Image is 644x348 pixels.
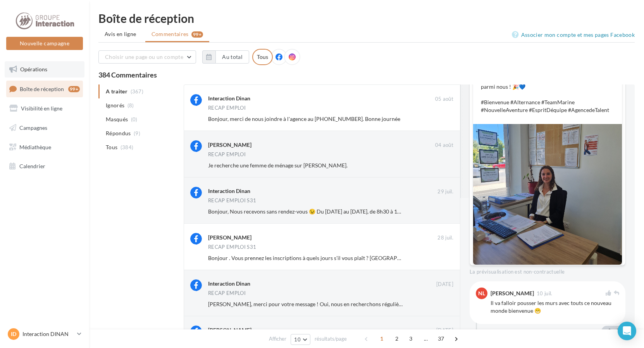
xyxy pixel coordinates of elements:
a: Campagnes [5,120,84,136]
div: Interaction Dinan [208,95,250,102]
div: Interaction Dinan [208,187,250,195]
span: Opérations [20,66,47,72]
div: RECAP EMPLOI [208,105,246,110]
span: 05 août [435,96,453,103]
div: 99+ [68,86,80,92]
button: 10 [291,334,310,345]
span: ID [11,330,16,338]
span: Boîte de réception [20,85,64,92]
button: Choisir une page ou un compte [98,50,196,64]
span: 2 [391,332,403,345]
div: Interaction Dinan [208,280,250,288]
span: Tous [106,143,117,151]
span: résultats/page [315,335,347,343]
span: 10 [294,336,301,343]
span: (8) [127,102,134,109]
span: Répondus [106,129,131,137]
span: Bonjour, merci de nous joindre à l'agence au [PHONE_NUMBER]. Bonne journée [208,115,400,122]
a: Opérations [5,61,84,78]
span: (9) [134,130,140,136]
span: Ignorés [106,102,124,109]
a: Boîte de réception99+ [5,81,84,97]
div: [PERSON_NAME] [208,141,251,149]
div: [PERSON_NAME] [491,291,534,296]
span: Bonjour . Vous prennez les inscriptions à quels jours s'il vous plaît ? [GEOGRAPHIC_DATA] . [208,255,427,261]
span: 3 [405,332,417,345]
div: RECAP EMPLOI [208,291,246,296]
a: ID Interaction DINAN [6,327,83,341]
a: Médiathèque [5,139,84,155]
span: 10 juil. [537,291,553,296]
div: 384 Commentaires [98,71,635,78]
span: Avis en ligne [105,30,136,38]
span: Afficher [269,335,286,343]
button: Au total [215,50,249,64]
div: Boîte de réception [98,12,635,24]
span: 29 juil. [437,188,453,195]
div: Tous [252,49,273,65]
a: Calendrier [5,158,84,174]
span: 37 [435,332,448,345]
span: 1 [375,332,388,345]
div: Open Intercom Messenger [618,322,636,340]
div: [PERSON_NAME] [208,326,251,334]
span: Calendrier [19,163,45,169]
div: RECAP EMPLOI S31 [208,245,256,250]
button: Au total [202,50,249,64]
span: (384) [121,144,134,150]
span: ... [420,332,432,345]
span: Je recherche une femme de ménage sur [PERSON_NAME]. [208,162,348,169]
span: Choisir une page ou un compte [105,53,183,60]
a: Associer mon compte et mes pages Facebook [512,30,635,40]
div: RECAP EMPLOI S31 [208,198,256,203]
span: Masqués [106,115,128,123]
span: Campagnes [19,124,47,131]
span: [DATE] [436,281,453,288]
div: La prévisualisation est non-contractuelle [470,265,625,276]
span: Bonjour, Nous recevons sans rendez-vous 😉 Du [DATE] au [DATE], de 8h30 à 12h et de 14h à 17h30. A... [208,208,477,215]
span: [PERSON_NAME], merci pour votre message ! Oui, nous en recherchons régulièrement à Quévert. N'hés... [208,301,607,307]
span: Médiathèque [19,143,51,150]
a: Visibilité en ligne [5,100,84,117]
span: [DATE] [436,327,453,334]
div: Il va falloir pousser les murs avec touts ce nouveau monde bienvenue 😁 [491,299,619,315]
span: Visibilité en ligne [21,105,62,112]
p: Interaction DINAN [22,330,74,338]
div: RECAP EMPLOI [208,152,246,157]
button: Nouvelle campagne [6,37,83,50]
div: [PERSON_NAME] [208,234,251,241]
span: 28 juil. [437,234,453,241]
span: (0) [131,116,138,122]
span: NL [478,289,485,297]
span: 04 août [435,142,453,149]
